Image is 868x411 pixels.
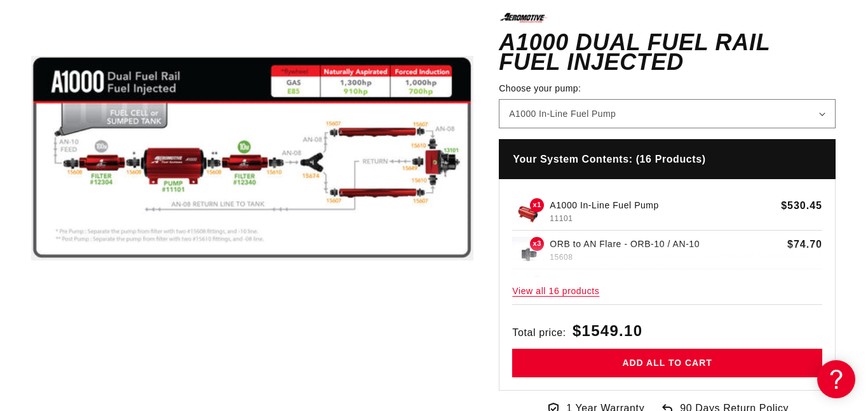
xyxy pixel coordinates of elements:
span: $1549.10 [573,320,643,342]
label: Choose your pump: [499,81,836,95]
p: 11101 [550,212,775,224]
a: ORB to AN Flare x3 ORB to AN Flare - ORB-10 / AN-10 15608 $74.70 [512,237,822,269]
h1: A1000 Dual Fuel Rail Fuel Injected [499,32,836,72]
span: View all 16 products [512,277,822,304]
h4: Your System Contents: (16 Products) [499,138,836,179]
p: A1000 In-Line Fuel Pump [550,198,775,212]
p: ORB to AN Flare - ORB-10 / AN-10 [550,237,782,251]
a: A1000 In-Line Fuel Pump x1 A1000 In-Line Fuel Pump 11101 $530.45 [512,198,822,231]
span: Total price: [512,325,566,341]
img: ORB to AN Flare [512,237,544,269]
span: x1 [530,198,544,212]
img: A1000 In-Line Fuel Pump [512,198,544,230]
span: x3 [530,237,544,251]
button: Add all to cart [512,349,822,377]
span: $530.45 [781,198,822,213]
span: $74.70 [787,237,822,252]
